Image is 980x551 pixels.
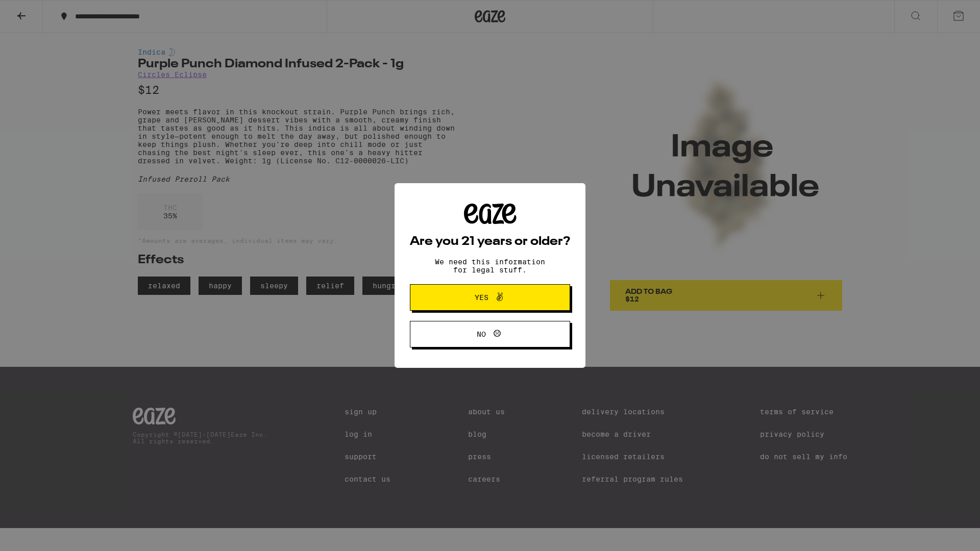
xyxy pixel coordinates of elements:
button: Yes [410,284,570,311]
iframe: Opens a widget where you can find more information [916,520,970,546]
p: We need this information for legal stuff. [426,258,554,274]
h2: Are you 21 years or older? [410,236,570,248]
span: Yes [475,294,488,301]
button: No [410,321,570,347]
span: No [477,331,486,338]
